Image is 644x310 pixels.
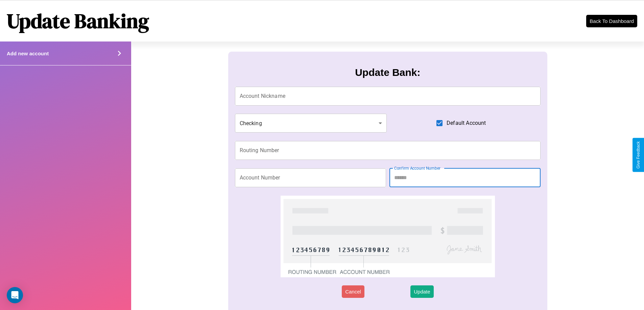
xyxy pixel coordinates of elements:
[342,285,364,298] button: Cancel
[281,196,495,277] img: check
[410,285,433,298] button: Update
[235,114,387,133] div: Checking
[636,141,641,169] div: Give Feedback
[394,165,440,171] label: Confirm Account Number
[7,287,23,303] div: Open Intercom Messenger
[586,15,637,27] button: Back To Dashboard
[355,67,420,78] h3: Update Bank:
[7,7,149,35] h1: Update Banking
[7,51,49,56] h4: Add new account
[447,119,486,127] span: Default Account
